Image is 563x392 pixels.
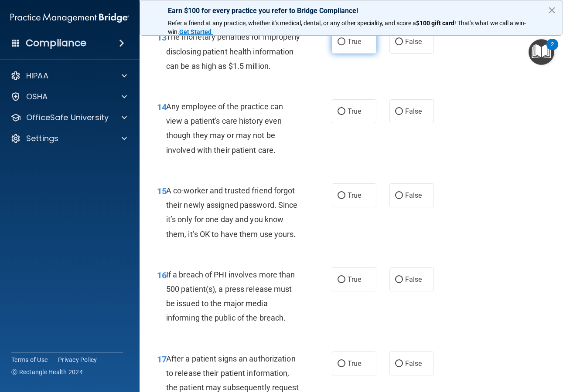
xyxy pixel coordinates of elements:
span: 14 [157,102,167,112]
strong: Get Started [179,28,212,35]
input: True [338,108,345,115]
p: HIPAA [26,71,48,81]
h4: Compliance [26,37,86,49]
span: True [348,107,361,115]
input: False [395,277,403,283]
p: OfficeSafe University [26,112,109,123]
input: True [338,361,345,367]
input: False [395,108,403,115]
span: 17 [157,354,167,365]
span: 16 [157,270,167,280]
input: True [338,277,345,283]
span: 13 [157,32,167,43]
p: Settings [26,133,58,144]
span: 15 [157,186,167,196]
a: OSHA [10,91,127,102]
span: Any employee of the practice can view a patient's care history even though they may or may not be... [166,102,283,155]
span: A co-worker and trusted friend forgot their newly assigned password. Since it’s only for one day ... [166,186,298,239]
div: 2 [551,44,554,56]
a: Settings [10,133,127,144]
span: True [348,191,361,199]
span: The monetary penalties for improperly disclosing patient health information can be as high as $1.... [166,32,300,70]
span: True [348,37,361,46]
input: True [338,39,345,45]
span: If a breach of PHI involves more than 500 patient(s), a press release must be issued to the major... [166,270,295,323]
input: False [395,193,403,199]
a: Terms of Use [11,355,48,364]
a: Privacy Policy [58,355,97,364]
img: PMB logo [10,9,129,27]
input: False [395,361,403,367]
span: Ⓒ Rectangle Health 2024 [11,368,83,376]
a: HIPAA [10,71,127,81]
strong: $100 gift card [416,20,454,27]
span: True [348,359,361,368]
span: False [405,37,422,46]
span: False [405,359,422,368]
a: OfficeSafe University [10,112,127,123]
input: False [395,39,403,45]
span: ! That's what we call a win-win. [168,20,526,35]
input: True [338,193,345,199]
p: OSHA [26,91,48,102]
span: False [405,191,422,199]
button: Close [548,3,556,17]
p: Earn $100 for every practice you refer to Bridge Compliance! [168,7,535,15]
span: True [348,275,361,284]
button: Open Resource Center, 2 new notifications [529,39,554,65]
span: Refer a friend at any practice, whether it's medical, dental, or any other speciality, and score a [168,20,416,27]
span: False [405,275,422,284]
span: False [405,107,422,115]
a: Get Started [179,28,213,35]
